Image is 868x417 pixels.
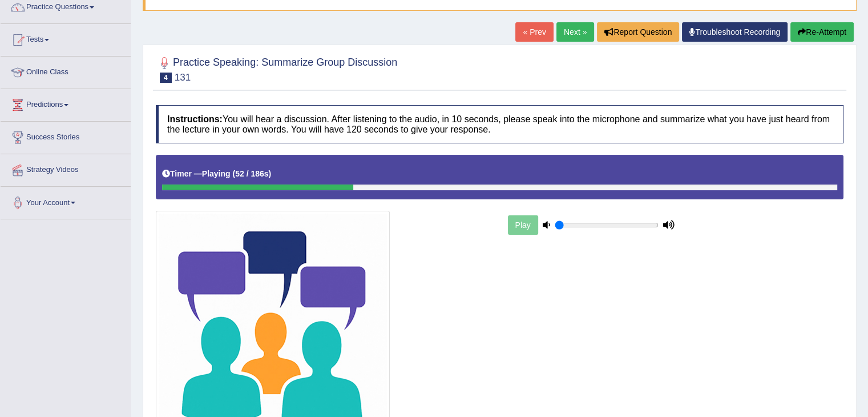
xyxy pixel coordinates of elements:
a: Troubleshoot Recording [682,22,788,42]
a: Predictions [1,89,131,118]
h5: Timer — [162,170,271,178]
a: « Prev [515,22,553,42]
button: Report Question [597,22,679,42]
button: Re-Attempt [790,22,854,42]
b: 52 / 186s [235,169,268,178]
b: ) [269,169,272,178]
h2: Practice Speaking: Summarize Group Discussion [156,54,397,83]
a: Next » [556,22,594,42]
b: Playing [202,169,231,178]
b: ( [232,169,235,178]
h4: You will hear a discussion. After listening to the audio, in 10 seconds, please speak into the mi... [156,105,843,143]
a: Success Stories [1,122,131,150]
b: Instructions: [167,114,223,124]
small: 131 [175,72,191,83]
a: Tests [1,24,131,53]
a: Your Account [1,187,131,215]
span: 4 [160,73,172,83]
a: Online Class [1,57,131,85]
a: Strategy Videos [1,154,131,183]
